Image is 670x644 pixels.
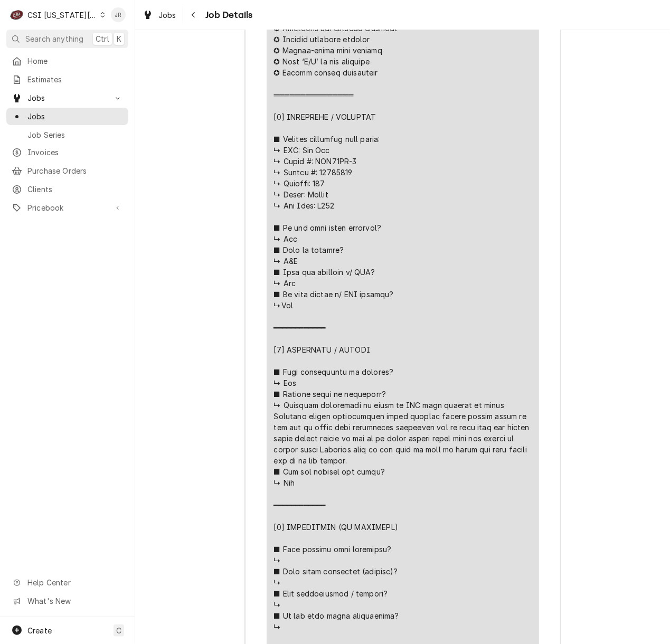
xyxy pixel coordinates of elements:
span: Estimates [27,74,123,85]
a: Estimates [6,71,128,88]
a: Clients [6,181,128,198]
span: Ctrl [96,33,109,44]
div: CSI Kansas City's Avatar [10,7,24,22]
a: Home [6,52,128,70]
a: Jobs [138,6,181,24]
span: C [116,625,121,636]
div: JR [111,7,126,22]
a: Go to What's New [6,592,128,610]
a: Invoices [6,144,128,161]
span: Job Series [27,129,123,140]
a: Go to Jobs [6,89,128,107]
span: Home [27,55,123,67]
a: Go to Help Center [6,574,128,591]
span: Job Details [202,8,253,22]
button: Navigate back [185,6,202,23]
span: Jobs [158,10,176,21]
span: K [117,33,121,44]
span: Clients [27,184,123,195]
span: What's New [27,595,122,607]
span: Invoices [27,147,123,158]
a: Jobs [6,108,128,125]
span: Search anything [25,33,83,44]
span: Create [27,626,52,635]
span: Purchase Orders [27,165,123,176]
a: Purchase Orders [6,162,128,179]
span: Jobs [27,92,107,103]
span: Pricebook [27,202,107,213]
button: Search anythingCtrlK [6,30,128,48]
div: CSI [US_STATE][GEOGRAPHIC_DATA] [27,10,97,21]
span: Help Center [27,577,122,588]
div: C [10,7,24,22]
span: Jobs [27,111,123,122]
a: Go to Pricebook [6,199,128,216]
a: Job Series [6,126,128,144]
div: Jessica Rentfro's Avatar [111,7,126,22]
